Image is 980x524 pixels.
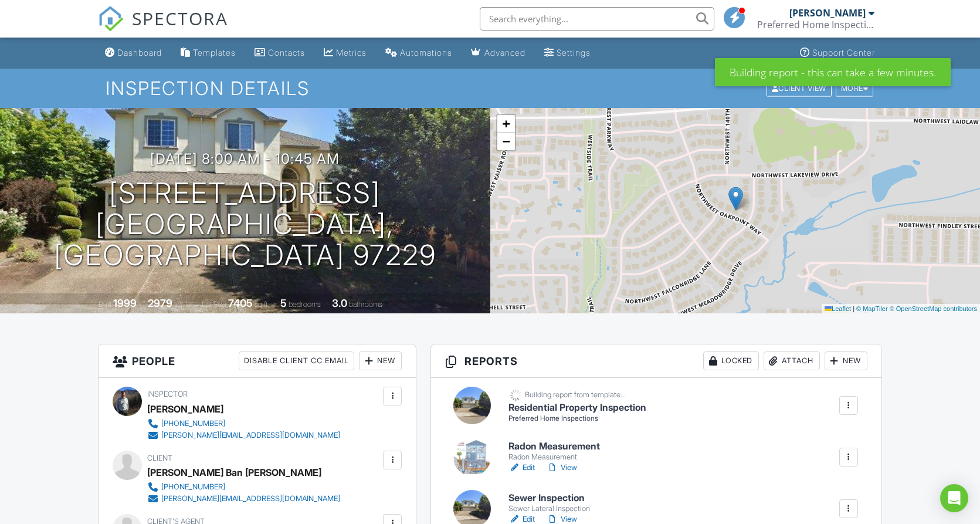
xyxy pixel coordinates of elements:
h3: Reports [431,344,881,378]
a: [PHONE_NUMBER] [147,481,340,493]
img: The Best Home Inspection Software - Spectora [98,6,124,32]
div: Contacts [268,48,305,58]
span: sq. ft. [174,300,191,309]
a: [PERSON_NAME][EMAIL_ADDRESS][DOMAIN_NAME] [147,493,340,505]
h6: Radon Measurement [508,441,600,452]
span: Inspector [147,390,188,398]
div: Building report - this can take a few minutes. [715,58,951,86]
div: Sewer Lateral Inspection [508,504,590,513]
a: Sewer Inspection Sewer Lateral Inspection [508,493,590,513]
span: bedrooms [289,300,321,309]
div: Templates [193,48,236,58]
div: Dashboard [117,48,162,58]
div: Attach [764,351,820,370]
input: Search everything... [480,7,714,31]
div: Settings [557,48,591,58]
img: Marker [728,187,743,211]
span: SPECTORA [132,6,228,31]
a: Advanced [466,42,530,64]
div: Open Intercom Messenger [940,484,968,512]
div: 3.0 [332,297,347,309]
div: Preferred Home Inspections [508,414,646,424]
span: Lot Size [202,300,226,309]
div: New [359,351,402,370]
div: 7405 [228,297,253,309]
a: Automations (Basic) [381,42,457,64]
a: Settings [540,42,595,64]
a: View [547,462,577,474]
a: Templates [176,42,240,64]
span: − [502,134,510,148]
a: © OpenStreetMap contributors [890,305,977,312]
h1: Inspection Details [106,78,874,99]
div: 2979 [148,297,172,309]
div: [PERSON_NAME][EMAIL_ADDRESS][DOMAIN_NAME] [161,431,340,440]
h6: Residential Property Inspection [508,403,646,413]
span: | [853,305,854,312]
a: [PHONE_NUMBER] [147,418,340,430]
h1: [STREET_ADDRESS] [GEOGRAPHIC_DATA], [GEOGRAPHIC_DATA] 97229 [19,178,472,271]
a: © MapTiler [856,305,888,312]
div: Automations [400,48,452,58]
a: Client View [765,83,835,92]
a: Metrics [319,42,371,64]
a: Dashboard [100,42,167,64]
a: Zoom in [497,115,515,133]
div: Radon Measurement [508,452,600,462]
a: [PERSON_NAME][EMAIL_ADDRESS][DOMAIN_NAME] [147,430,340,441]
div: Client View [767,80,832,96]
div: [PERSON_NAME] [789,7,866,19]
div: More [836,80,874,96]
div: [PHONE_NUMBER] [161,482,225,492]
div: Disable Client CC Email [239,351,354,370]
a: Support Center [795,42,880,64]
div: Locked [703,351,759,370]
div: [PERSON_NAME] Ban [PERSON_NAME] [147,464,321,481]
span: bathrooms [349,300,382,309]
div: New [825,351,867,370]
div: [PERSON_NAME][EMAIL_ADDRESS][DOMAIN_NAME] [161,494,340,503]
h3: People [99,344,416,378]
a: Contacts [250,42,310,64]
span: + [502,116,510,131]
h3: [DATE] 8:00 am - 10:45 am [150,151,340,167]
a: SPECTORA [98,16,228,40]
div: 1999 [113,297,137,309]
div: Building report from template... [525,390,626,400]
div: Support Center [812,48,875,58]
div: [PHONE_NUMBER] [161,419,225,428]
a: Radon Measurement Radon Measurement [508,441,600,462]
a: Leaflet [825,305,851,312]
div: 5 [280,297,287,309]
span: Built [99,300,111,309]
div: [PERSON_NAME] [147,400,223,418]
img: loading-93afd81d04378562ca97960a6d0abf470c8f8241ccf6a1b4da771bf876922d1b.gif [508,388,523,403]
div: Advanced [484,48,525,58]
span: sq.ft. [255,300,269,309]
span: Client [147,454,172,462]
div: Metrics [336,48,367,58]
h6: Sewer Inspection [508,493,590,503]
a: Zoom out [497,133,515,150]
div: Preferred Home Inspections [757,19,874,31]
a: Edit [508,462,535,474]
